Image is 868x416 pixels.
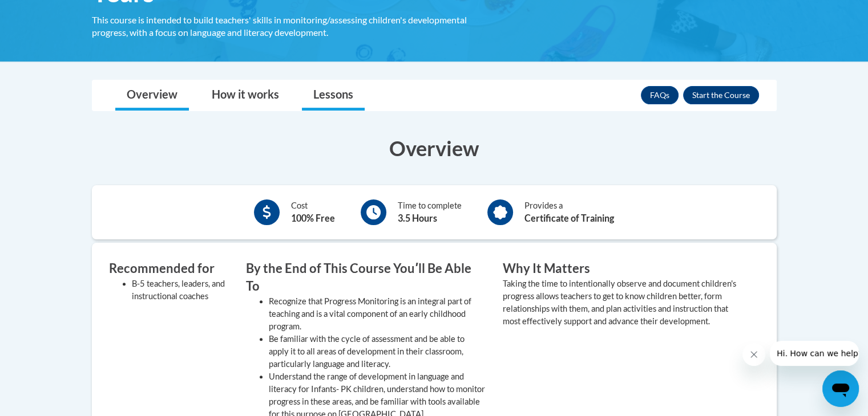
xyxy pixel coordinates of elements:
[302,80,365,111] a: Lessons
[246,260,486,295] h3: By the End of This Course Youʹll Be Able To
[269,295,486,333] li: Recognize that Progress Monitoring is an integral part of teaching and is a vital component of an...
[291,213,335,223] b: 100% Free
[115,80,189,111] a: Overview
[524,213,614,223] b: Certificate of Training
[503,260,742,278] h3: Why It Matters
[200,80,290,111] a: How it works
[92,134,777,162] h3: Overview
[92,14,486,39] div: This course is intended to build teachers' skills in monitoring/assessing children's developmenta...
[770,341,859,366] iframe: Message from company
[291,199,335,225] div: Cost
[132,278,229,303] li: B-5 teachers, leaders, and instructional coaches
[683,86,759,104] button: Enroll
[7,8,92,17] span: Hi. How can we help?
[524,199,614,225] div: Provides a
[269,333,486,370] li: Be familiar with the cycle of assessment and be able to apply it to all areas of development in t...
[109,260,229,278] h3: Recommended for
[503,279,736,326] value: Taking the time to intentionally observe and document children's progress allows teachers to get ...
[822,370,859,407] iframe: Button to launch messaging window
[742,343,765,366] iframe: Close message
[641,86,679,104] a: FAQs
[398,213,437,223] b: 3.5 Hours
[398,199,462,225] div: Time to complete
